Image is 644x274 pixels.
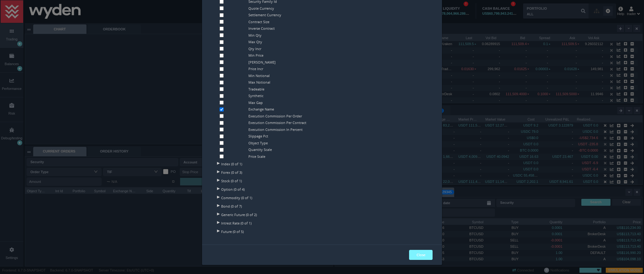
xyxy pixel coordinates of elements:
[241,114,346,119] div: Execution Commission Per Order
[241,60,346,65] div: [PERSON_NAME]
[241,87,346,92] div: Tradeable
[241,39,346,45] div: Max Qty
[241,66,346,72] div: Price Incr
[241,6,346,11] div: Quote Currency
[241,120,346,126] div: Execution Commission Per Contract
[241,107,346,112] div: Exchange Name
[241,147,346,153] div: Quantity Scale
[216,218,433,227] div: Intrest Rate (0 of 1)
[241,46,346,52] div: Qty Incr
[216,193,433,201] div: Commodity (0 of 1)
[241,134,346,139] div: Slippage Pct
[216,201,433,210] div: Bond (0 of 7)
[241,73,346,79] div: Min Notional
[241,154,346,159] div: Price Scale
[216,159,433,168] div: Index (0 of 1)
[241,13,346,18] div: Settlement Currency
[241,53,346,58] div: Min Price
[216,210,433,218] div: Generic Future (0 of 2)
[241,93,346,99] div: Synthetic
[216,184,433,193] div: Option (0 of 4)
[241,26,346,31] div: Inverse Contract
[216,227,433,235] div: Future (0 of 5)
[241,33,346,38] div: Min Qty
[241,19,346,25] div: Contract Size
[241,100,346,106] div: Max Gap
[241,127,346,132] div: Execution Commission In Percent
[216,168,433,176] div: Forex (0 of 3)
[241,141,346,146] div: Object Type
[241,80,346,85] div: Max Notional
[409,250,433,260] button: Close
[216,176,433,184] div: Stock (0 of 1)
